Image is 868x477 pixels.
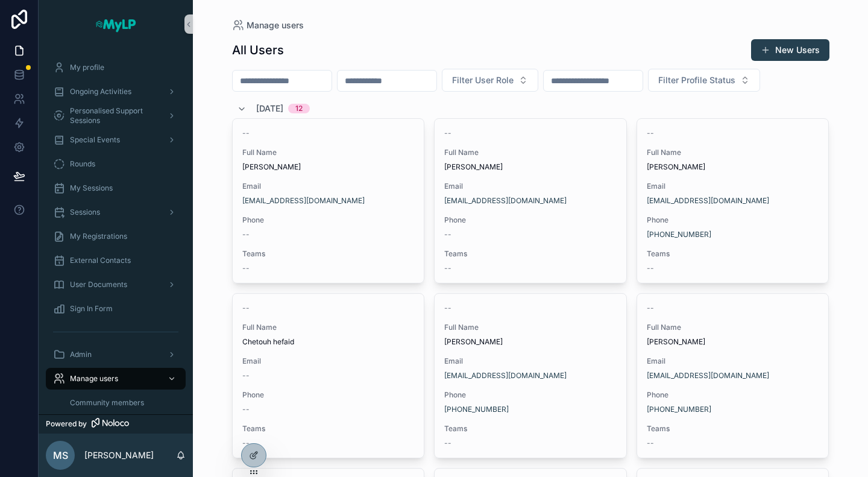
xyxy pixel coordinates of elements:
[39,48,193,414] div: scrollable content
[70,87,131,96] span: Ongoing Activities
[647,182,819,191] span: Email
[242,215,415,225] span: Phone
[60,392,186,414] a: Community members
[46,57,186,78] a: My profile
[242,128,250,138] span: --
[444,424,617,434] span: Teams
[95,14,137,34] img: App logo
[647,196,769,206] a: [EMAIL_ADDRESS][DOMAIN_NAME]
[647,215,819,225] span: Phone
[444,215,617,225] span: Phone
[444,264,451,273] span: --
[46,153,186,175] a: Rounds
[242,148,415,157] span: Full Name
[70,135,120,145] span: Special Events
[70,63,104,72] span: My profile
[444,356,617,366] span: Email
[232,19,304,31] a: Manage users
[46,419,87,429] span: Powered by
[232,118,425,283] a: --Full Name[PERSON_NAME]Email[EMAIL_ADDRESS][DOMAIN_NAME]Phone--Teams--
[647,303,654,313] span: --
[242,438,250,448] span: --
[444,405,509,414] a: [PHONE_NUMBER]
[647,162,819,172] span: [PERSON_NAME]
[442,69,538,92] button: Select Button
[256,103,283,115] span: [DATE]
[70,106,158,125] span: Personalised Support Sessions
[242,303,250,313] span: --
[247,19,304,31] span: Manage users
[647,148,819,157] span: Full Name
[647,323,819,332] span: Full Name
[434,118,627,283] a: --Full Name[PERSON_NAME]Email[EMAIL_ADDRESS][DOMAIN_NAME]Phone--Teams--
[647,390,819,400] span: Phone
[242,264,250,273] span: --
[242,424,415,434] span: Teams
[444,196,567,206] a: [EMAIL_ADDRESS][DOMAIN_NAME]
[647,438,654,448] span: --
[647,264,654,273] span: --
[242,371,250,381] span: --
[70,159,95,169] span: Rounds
[444,371,567,381] a: [EMAIL_ADDRESS][DOMAIN_NAME]
[647,371,769,381] a: [EMAIL_ADDRESS][DOMAIN_NAME]
[70,350,92,359] span: Admin
[295,104,303,113] div: 12
[70,256,131,265] span: External Contacts
[70,207,100,217] span: Sessions
[647,337,819,347] span: [PERSON_NAME]
[751,39,829,61] button: New Users
[452,74,514,86] span: Filter User Role
[46,274,186,295] a: User Documents
[46,81,186,103] a: Ongoing Activities
[444,390,617,400] span: Phone
[242,405,250,414] span: --
[647,249,819,259] span: Teams
[70,183,113,193] span: My Sessions
[242,230,250,239] span: --
[242,390,415,400] span: Phone
[70,374,118,384] span: Manage users
[444,162,617,172] span: [PERSON_NAME]
[232,42,284,58] h1: All Users
[70,398,144,408] span: Community members
[647,405,711,414] a: [PHONE_NUMBER]
[444,148,617,157] span: Full Name
[444,337,617,347] span: [PERSON_NAME]
[647,424,819,434] span: Teams
[242,323,415,332] span: Full Name
[647,356,819,366] span: Email
[242,337,415,347] span: Chetouh hefaid
[637,118,829,283] a: --Full Name[PERSON_NAME]Email[EMAIL_ADDRESS][DOMAIN_NAME]Phone[PHONE_NUMBER]Teams--
[232,293,425,458] a: --Full NameChetouh hefaidEmail--Phone--Teams--
[46,368,186,390] a: Manage users
[39,414,193,434] a: Powered by
[444,230,451,239] span: --
[53,448,68,463] span: MS
[444,438,451,448] span: --
[444,303,451,313] span: --
[46,298,186,320] a: Sign In Form
[70,280,127,289] span: User Documents
[648,69,760,92] button: Select Button
[70,232,127,241] span: My Registrations
[46,201,186,223] a: Sessions
[242,249,415,259] span: Teams
[46,105,186,127] a: Personalised Support Sessions
[242,356,415,366] span: Email
[647,128,654,138] span: --
[46,129,186,151] a: Special Events
[46,177,186,199] a: My Sessions
[444,249,617,259] span: Teams
[84,449,154,461] p: [PERSON_NAME]
[647,230,711,239] a: [PHONE_NUMBER]
[242,196,365,206] a: [EMAIL_ADDRESS][DOMAIN_NAME]
[46,344,186,365] a: Admin
[444,128,451,138] span: --
[70,304,113,314] span: Sign In Form
[637,293,829,458] a: --Full Name[PERSON_NAME]Email[EMAIL_ADDRESS][DOMAIN_NAME]Phone[PHONE_NUMBER]Teams--
[46,250,186,271] a: External Contacts
[46,226,186,247] a: My Registrations
[658,74,735,86] span: Filter Profile Status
